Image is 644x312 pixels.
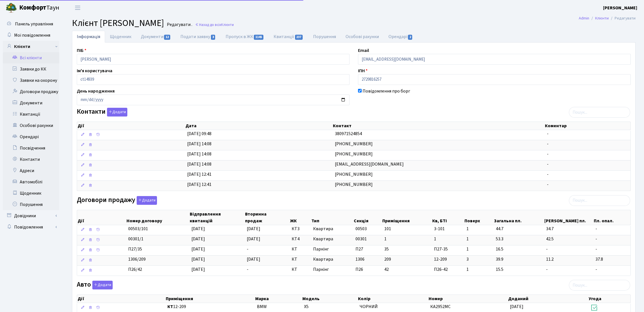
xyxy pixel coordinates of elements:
[3,52,59,63] a: Всі клієнти
[434,246,462,252] span: П27-35
[128,266,142,273] span: П26/42
[547,161,549,167] span: -
[292,226,309,232] span: КТ3
[77,108,127,117] label: Контакти
[546,236,591,242] span: 42.5
[569,107,630,118] input: Пошук...
[247,246,248,252] span: -
[167,304,173,310] b: КТ
[544,210,593,225] th: [PERSON_NAME] пл.
[547,131,549,137] span: -
[569,280,630,291] input: Пошук...
[311,210,353,225] th: Тип
[128,226,148,232] span: 00503/101
[128,256,146,262] span: 1306/209
[106,107,127,117] a: Додати
[358,67,368,74] label: ІПН
[496,236,542,242] span: 53.3
[355,246,363,252] span: П27
[313,246,351,252] span: Паркінг
[593,210,630,225] th: Пл. опал.
[164,35,170,40] span: 12
[363,88,410,95] label: Повідомлення про борг
[165,295,255,303] th: Приміщення
[191,226,205,232] span: [DATE]
[353,210,382,225] th: Секція
[302,295,357,303] th: Модель
[570,12,644,24] nav: breadcrumb
[546,226,591,232] span: 34.7
[72,17,164,30] span: Клієнт [PERSON_NAME]
[434,226,462,232] span: 3-101
[244,210,289,225] th: Вторинна продаж
[269,31,308,43] a: Квитанції
[464,210,493,225] th: Поверх
[313,236,351,242] span: Квартира
[191,256,205,262] span: [DATE]
[494,210,544,225] th: Загальна пл.
[77,281,113,289] label: Авто
[335,171,373,177] span: [PHONE_NUMBER]
[335,181,373,188] span: [PHONE_NUMBER]
[187,171,211,177] span: [DATE] 12:41
[247,236,260,242] span: [DATE]
[335,131,362,137] span: 380971524854
[588,295,630,303] th: Угода
[357,295,428,303] th: Колір
[77,210,126,225] th: Дії
[595,256,628,263] span: 37.8
[77,47,86,54] label: ПІБ
[384,266,389,273] span: 42
[19,3,59,13] span: Таун
[466,236,491,242] span: 1
[187,131,211,137] span: [DATE] 09:48
[77,67,112,74] label: Ім'я користувача
[3,18,59,30] a: Панель управління
[358,47,369,54] label: Email
[3,210,59,221] a: Довідники
[3,30,59,41] a: Мої повідомлення
[254,35,263,40] span: 1145
[609,15,636,21] li: Редагувати
[384,246,389,252] span: 35
[408,35,412,40] span: 2
[355,236,367,242] span: 00301
[292,256,309,263] span: КТ
[191,236,205,242] span: [DATE]
[128,246,142,252] span: П27/35
[313,256,351,263] span: Квартира
[603,5,637,11] b: [PERSON_NAME]
[289,210,311,225] th: ЖК
[3,199,59,210] a: Порушення
[466,256,491,263] span: 3
[195,22,234,27] a: Назад до всіхКлієнти
[191,246,205,252] span: [DATE]
[3,120,59,131] a: Особові рахунки
[247,226,260,232] span: [DATE]
[77,295,165,303] th: Дії
[595,266,628,273] span: -
[595,226,628,232] span: -
[187,141,211,147] span: [DATE] 14:08
[313,226,351,232] span: Квартира
[547,151,549,157] span: -
[257,304,267,310] span: BMW
[77,196,157,205] label: Договори продажу
[292,266,309,273] span: КТ
[221,31,269,43] a: Пропуск в ЖК
[3,221,59,233] a: Повідомлення
[3,75,59,86] a: Заявки на охорону
[3,97,59,109] a: Документи
[167,304,253,310] span: 12-209
[3,86,59,97] a: Договори продажу
[355,266,363,273] span: П26
[466,246,491,252] span: 1
[496,256,542,263] span: 39.9
[3,188,59,199] a: Щоденник
[176,31,221,43] a: Подати заявку
[71,3,85,12] button: Переключити навігацію
[3,109,59,120] a: Квитанції
[508,295,588,303] th: Доданий
[384,226,391,232] span: 101
[128,236,143,242] span: 00301/1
